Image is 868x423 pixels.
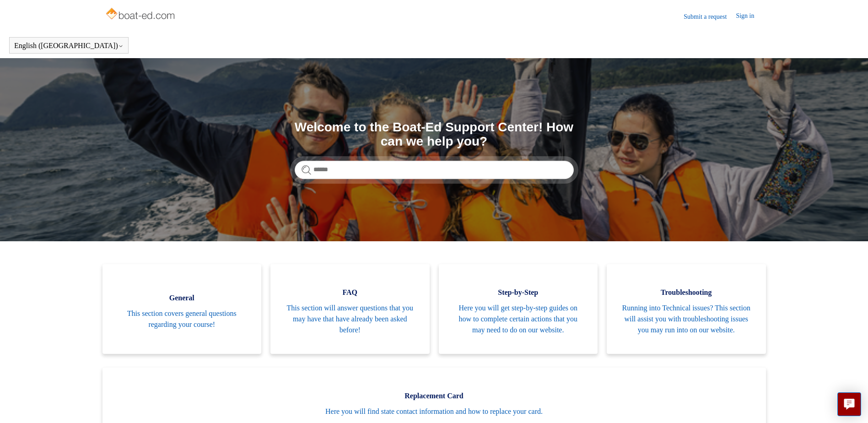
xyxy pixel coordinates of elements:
a: FAQ This section will answer questions that you may have that have already been asked before! [270,264,430,354]
span: Here you will find state contact information and how to replace your card. [116,406,752,417]
span: This section will answer questions that you may have that have already been asked before! [284,303,416,336]
span: Running into Technical issues? This section will assist you with troubleshooting issues you may r... [620,303,752,336]
button: Live chat [837,392,861,416]
span: Step-by-Step [453,287,584,298]
span: Here you will get step-by-step guides on how to complete certain actions that you may need to do ... [453,303,584,336]
a: Troubleshooting Running into Technical issues? This section will assist you with troubleshooting ... [607,264,766,354]
a: Step-by-Step Here you will get step-by-step guides on how to complete certain actions that you ma... [439,264,598,354]
span: Replacement Card [116,390,752,401]
span: Troubleshooting [620,287,752,298]
span: This section covers general questions regarding your course! [116,308,248,330]
button: English ([GEOGRAPHIC_DATA]) [14,42,124,50]
span: FAQ [284,287,416,298]
span: General [116,293,248,304]
h1: Welcome to the Boat-Ed Support Center! How can we help you? [295,120,574,149]
input: Search [295,161,574,179]
a: Submit a request [684,12,736,22]
img: Boat-Ed Help Center home page [105,5,178,24]
a: Sign in [736,11,763,22]
a: General This section covers general questions regarding your course! [102,264,262,354]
